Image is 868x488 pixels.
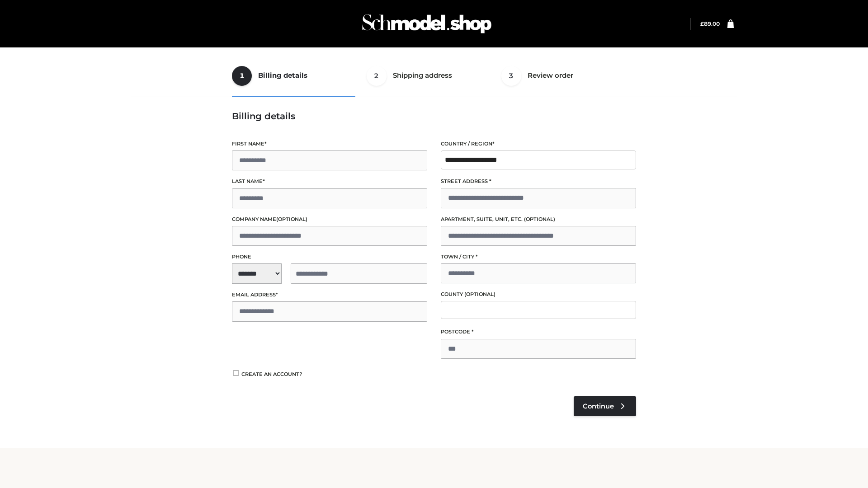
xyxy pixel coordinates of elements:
[232,370,240,376] input: Create an account?
[359,6,495,42] img: Schmodel Admin 964
[441,328,636,336] label: Postcode
[574,396,636,416] a: Continue
[700,20,720,27] bdi: 89.00
[700,20,704,27] span: £
[441,253,636,261] label: Town / City
[276,216,307,222] span: (optional)
[232,111,636,122] h3: Billing details
[441,290,636,299] label: County
[232,140,427,148] label: First name
[583,402,614,410] span: Continue
[441,215,636,224] label: Apartment, suite, unit, etc.
[232,291,427,299] label: Email address
[441,177,636,186] label: Street address
[241,371,302,377] span: Create an account?
[232,177,427,186] label: Last name
[524,216,555,222] span: (optional)
[700,20,720,27] a: £89.00
[232,253,427,261] label: Phone
[232,215,427,224] label: Company name
[441,140,636,148] label: Country / Region
[464,291,495,297] span: (optional)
